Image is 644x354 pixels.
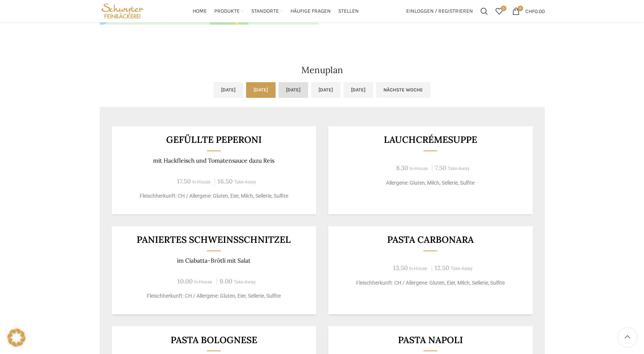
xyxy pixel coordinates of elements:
[192,179,211,185] span: In-House
[410,166,428,171] span: In-House
[177,277,193,285] span: 10.00
[402,4,477,19] a: Einloggen / Registrieren
[290,8,331,15] span: Häufige Fragen
[337,235,523,244] h3: Pasta Carbonara
[525,8,545,14] bdi: 0.00
[393,264,408,272] span: 13.50
[121,157,307,164] p: mit Hackfleisch und Tomatensauce dazu Reis
[121,235,307,244] h3: Paniertes Schweinsschnitzel
[435,264,449,272] span: 12.50
[477,4,492,19] a: Suchen
[409,266,427,271] span: In-House
[220,277,232,285] span: 9.00
[406,9,473,14] span: Einloggen / Registrieren
[290,4,331,19] a: Häufige Fragen
[492,4,507,19] a: 0
[214,8,240,15] span: Produkte
[121,335,307,344] h3: Pasta Bolognese
[396,164,408,172] span: 8.30
[234,279,256,285] span: Take-Away
[100,7,146,14] a: Site logo
[194,279,212,285] span: In-House
[337,135,523,144] h3: Lauchcrémesuppe
[501,6,506,11] span: 0
[492,4,507,19] div: Meine Wunschliste
[435,164,446,172] span: 7.50
[214,4,244,19] a: Produkte
[234,179,256,185] span: Take-Away
[618,328,637,347] a: Scroll to top button
[448,166,470,171] span: Take-Away
[525,8,535,14] span: CHF
[100,66,545,75] h2: Menuplan
[517,6,523,11] span: 0
[337,279,523,287] p: Fleischherkunft: CH / Allergene: Gluten, Eier, Milch, Sellerie, Sulfite
[121,135,307,144] h3: Gefüllte Peperoni
[177,177,191,185] span: 17.50
[121,192,307,200] p: Fleischherkunft: CH / Allergene: Gluten, Eier, Milch, Sellerie, Sulfite
[149,4,402,19] div: Main navigation
[251,4,283,19] a: Standorte
[311,82,340,98] a: [DATE]
[193,8,207,15] span: Home
[337,179,523,187] p: Allergene: Gluten, Milch, Sellerie, Sulfite
[343,82,373,98] a: [DATE]
[376,82,430,98] a: Nächste Woche
[121,257,307,264] p: im Ciabatta-Brötli mit Salat
[251,8,279,15] span: Standorte
[214,82,243,98] a: [DATE]
[121,292,307,300] p: Fleischherkunft: CH / Allergene: Gluten, Eier, Sellerie, Sulfite
[246,82,276,98] a: [DATE]
[451,266,473,271] span: Take-Away
[508,4,548,19] a: 0 CHF0.00
[338,8,359,15] span: Stellen
[193,4,207,19] a: Home
[218,177,233,185] span: 16.50
[337,335,523,344] h3: Pasta Napoli
[338,4,359,19] a: Stellen
[279,82,308,98] a: [DATE]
